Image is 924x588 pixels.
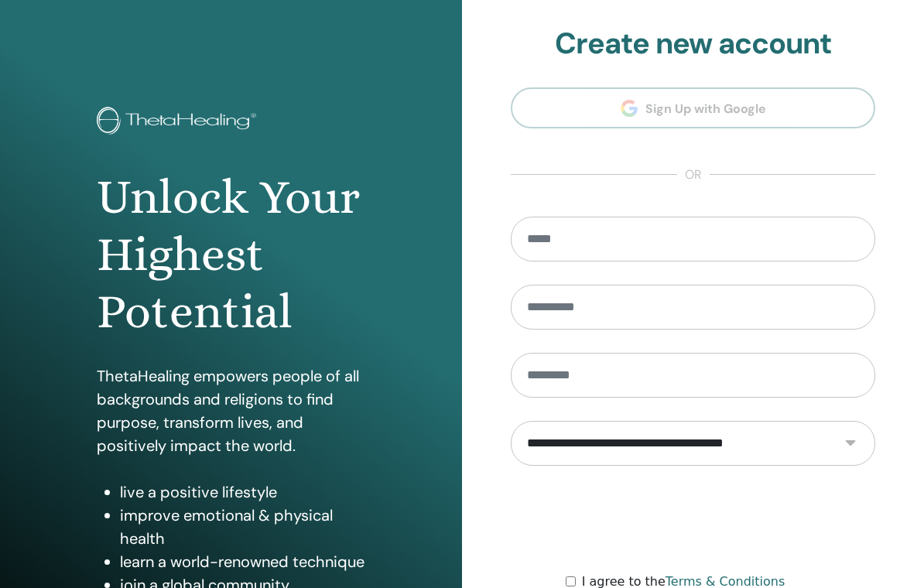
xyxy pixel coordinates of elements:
[511,26,875,62] h2: Create new account
[120,480,366,504] li: live a positive lifestyle
[97,364,366,457] p: ThetaHealing empowers people of all backgrounds and religions to find purpose, transform lives, a...
[677,166,710,184] span: or
[120,550,366,573] li: learn a world-renowned technique
[120,504,366,550] li: improve emotional & physical health
[576,489,811,549] iframe: reCAPTCHA
[97,169,366,341] h1: Unlock Your Highest Potential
